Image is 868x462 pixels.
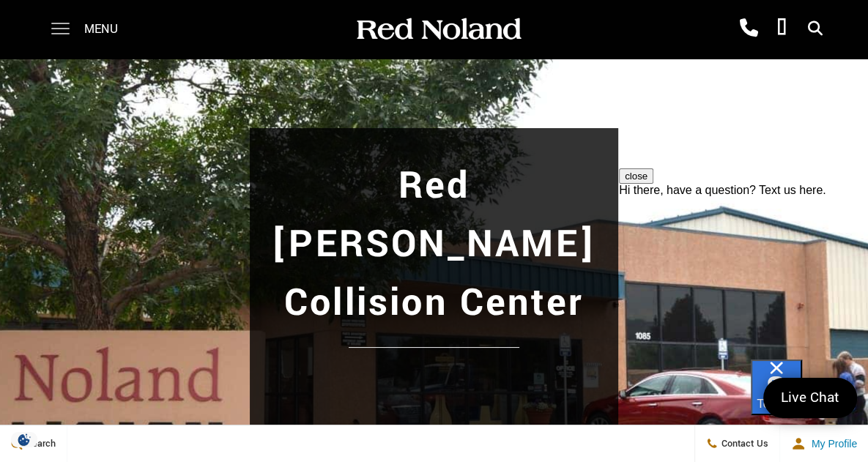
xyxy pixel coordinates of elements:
[763,378,857,418] a: Live Chat
[774,388,847,408] span: Live Chat
[7,432,41,447] img: Opt-Out Icon
[354,17,522,42] img: Red Noland Auto Group
[806,438,857,450] span: My Profile
[7,432,41,447] section: Click to Open Cookie Consent Modal
[264,157,604,332] h1: Red [PERSON_NAME] Collision Center
[751,359,868,433] iframe: podium webchat widget bubble
[718,437,768,450] span: Contact Us
[780,425,868,462] button: Open user profile menu
[619,168,868,327] iframe: podium webchat widget prompt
